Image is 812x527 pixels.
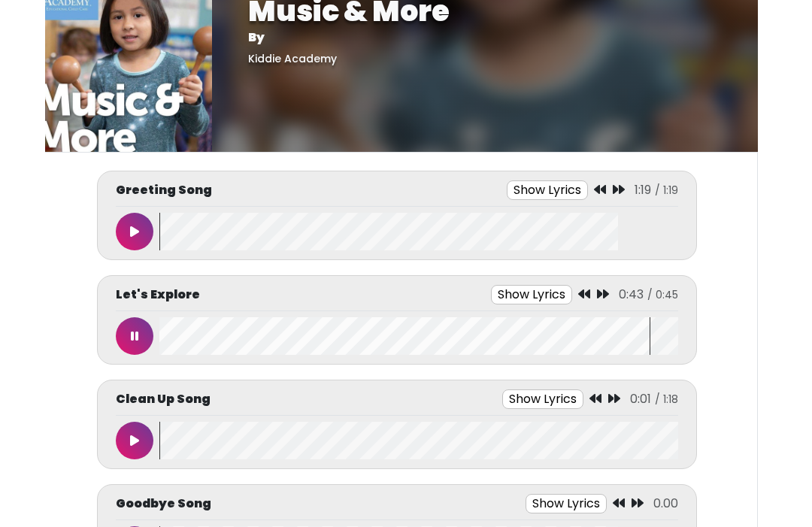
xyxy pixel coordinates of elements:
button: Show Lyrics [507,180,588,200]
span: 1:19 [635,181,651,198]
p: Let's Explore [116,286,200,304]
p: Clean Up Song [116,390,211,408]
span: 0:01 [630,390,651,407]
button: Show Lyrics [491,285,572,304]
span: / 1:19 [655,183,678,198]
span: / 1:18 [655,392,678,407]
h5: Kiddie Academy [248,53,722,65]
button: Show Lyrics [526,494,607,513]
p: Goodbye Song [116,495,211,513]
p: By [248,29,722,47]
span: / 0:45 [647,287,678,302]
p: Greeting Song [116,181,212,199]
button: Show Lyrics [502,389,583,409]
span: 0.00 [653,495,678,512]
span: 0:43 [619,286,644,303]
